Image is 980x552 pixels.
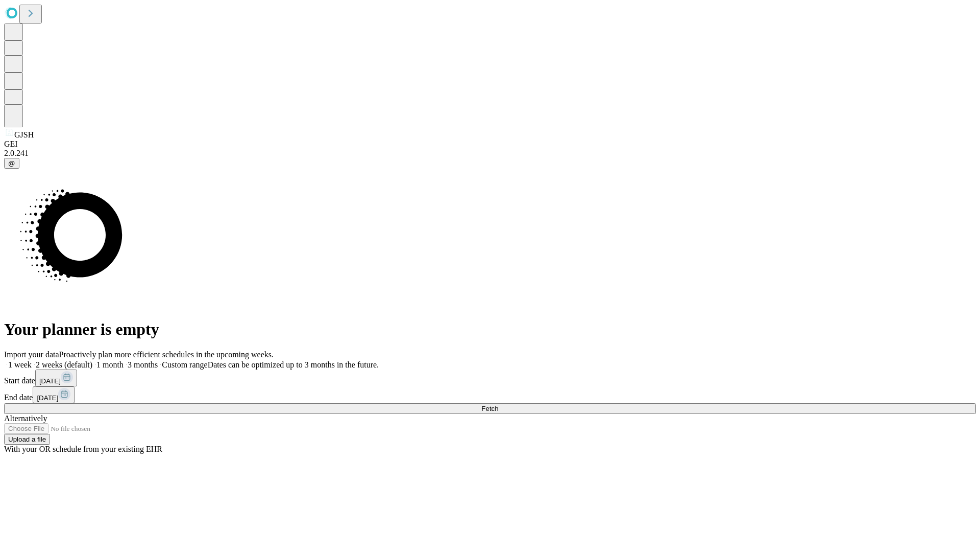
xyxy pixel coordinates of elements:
div: End date [4,386,976,403]
button: @ [4,158,19,169]
span: GJSH [14,130,34,139]
div: 2.0.241 [4,149,976,158]
span: 2 weeks (default) [36,360,92,369]
div: Start date [4,370,976,386]
div: GEI [4,140,976,149]
span: Import your data [4,350,59,359]
span: [DATE] [39,377,61,385]
span: Alternatively [4,414,47,423]
span: Fetch [481,405,498,412]
span: 3 months [128,360,158,369]
span: [DATE] [37,394,58,402]
span: @ [8,159,15,167]
button: Fetch [4,403,976,414]
span: Dates can be optimized up to 3 months in the future. [208,360,379,369]
span: Proactively plan more efficient schedules in the upcoming weeks. [59,350,274,359]
button: Upload a file [4,434,50,445]
span: 1 week [8,360,32,369]
h1: Your planner is empty [4,320,976,339]
button: [DATE] [35,370,77,386]
span: 1 month [96,360,124,369]
button: [DATE] [33,386,75,403]
span: Custom range [162,360,207,369]
span: With your OR schedule from your existing EHR [4,445,162,453]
